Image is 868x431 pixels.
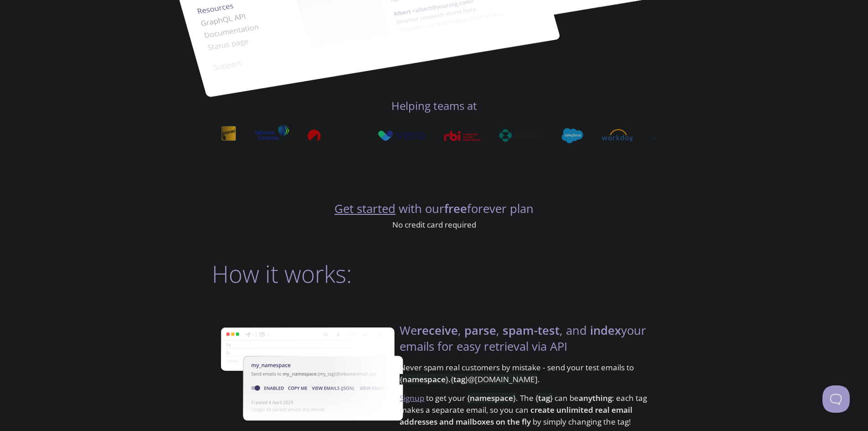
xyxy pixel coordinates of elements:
[400,323,653,362] h4: We , , , and your emails for easy retrieval via API
[212,260,657,287] h2: How it works:
[307,129,359,142] img: apollo
[212,201,657,217] h4: with our forever plan
[590,322,621,338] strong: index
[822,385,850,413] iframe: Help Scout Beacon - Open
[444,201,467,217] strong: free
[464,322,496,338] strong: parse
[470,393,513,403] strong: namespace
[535,393,553,403] code: { }
[400,392,653,427] p: to get your . The can be : each tag makes a separate email, so you can by simply changing the tag!
[400,405,632,427] strong: create unlimited real email addresses and mailboxes on the fly
[498,129,543,142] img: merck
[254,125,289,146] img: johnsoncontrols
[400,374,538,384] code: { } . { } @[DOMAIN_NAME]
[467,393,516,403] code: { }
[212,219,657,231] p: No credit card required
[579,393,612,403] strong: anything
[417,322,458,338] strong: receive
[334,201,395,217] a: Get started
[400,362,653,392] p: Never spam real customers by mistake - send your test emails to .
[402,374,446,384] strong: namespace
[561,128,583,143] img: salesforce
[221,126,236,145] img: interac
[212,99,657,113] h4: Helping teams at
[601,129,633,142] img: workday
[503,322,560,338] strong: spam-test
[377,130,426,141] img: vero
[400,393,424,403] a: Signup
[453,374,465,384] strong: tag
[443,130,480,141] img: rbi
[538,393,550,403] strong: tag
